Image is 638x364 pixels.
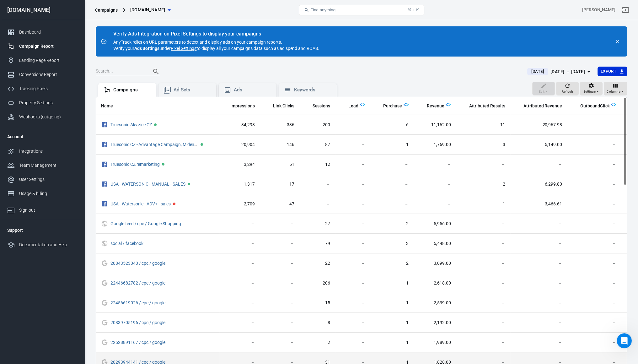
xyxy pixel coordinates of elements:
[2,172,83,187] a: User Settings
[103,179,121,193] div: yes
[174,87,211,93] div: Ad Sets
[2,39,83,53] a: Campaign Report
[265,142,294,148] span: 146
[340,320,365,326] span: －
[419,122,451,128] span: 11,162.00
[265,320,294,326] span: －
[515,241,562,247] span: －
[572,300,616,306] span: －
[10,206,15,211] button: Emoji picker
[222,280,255,286] span: －
[162,163,164,166] span: Active
[19,148,78,155] div: Integrations
[304,122,330,128] span: 200
[222,241,255,247] span: －
[101,103,121,109] span: Name
[572,280,616,286] span: －
[427,102,444,110] span: Total revenue calculated by AnyTrack.
[469,102,505,110] span: The total conversions attributed according to your ad network (Facebook, Google, etc.)
[110,320,166,325] span: 20839705196 / cpc / google
[108,63,115,69] div: yes
[299,5,424,15] button: Find anything...⌘ + K
[101,200,108,208] svg: Facebook Ads
[19,85,78,92] div: Tracking Pixels
[515,181,562,187] span: 6,299.80
[101,339,108,346] svg: Google
[550,68,585,76] div: [DATE] － [DATE]
[304,300,330,306] span: 15
[19,190,78,197] div: Usage & billing
[101,103,113,109] span: Name
[419,161,451,168] span: －
[340,340,365,346] span: －
[222,102,255,110] span: The number of times your ads were on screen.
[572,260,616,267] span: －
[523,103,562,109] span: Attributed Revenue
[375,320,409,326] span: 1
[148,64,164,79] button: Search
[222,161,255,168] span: 3,294
[375,221,409,227] span: 2
[98,3,110,14] button: Home
[110,182,186,186] span: USA - WATERSONIC - MANUAL - SALES
[265,300,294,306] span: －
[340,161,365,168] span: －
[108,182,115,189] div: yes
[110,281,166,285] span: 22446682782 / cpc / google
[419,340,451,346] span: 1,989.00
[5,179,121,198] div: Matous says…
[304,103,330,109] span: Sessions
[222,221,255,227] span: －
[2,110,83,124] a: Webhooks (outgoing)
[19,29,78,35] div: Dashboard
[304,161,330,168] span: 12
[20,206,25,211] button: Gif picker
[19,114,78,120] div: Webhooks (outgoing)
[110,280,165,285] a: 22446682782 / cpc / google
[348,103,358,109] span: Lead
[10,164,85,170] div: Is that what you were looking for?
[4,3,16,14] button: go back
[110,340,165,345] a: 22528891167 / cpc / google
[617,333,632,348] iframe: Intercom live chat
[222,142,255,148] span: 20,904
[304,221,330,227] span: 27
[419,181,451,187] span: －
[515,260,562,267] span: －
[222,122,255,128] span: 34,298
[461,102,505,110] span: The total conversions attributed according to your ad network (Facebook, Google, etc.)
[110,300,165,305] a: 22456619026 / cpc / google
[188,183,190,185] span: Active
[201,143,203,146] span: Active
[375,300,409,306] span: 1
[572,320,616,326] span: －
[340,201,365,207] span: －
[2,53,83,68] a: Landing Page Report
[515,122,562,128] span: 20,967.98
[461,181,505,187] span: 2
[572,221,616,227] span: －
[461,241,505,247] span: －
[110,340,166,345] span: 22528891167 / cpc / google
[461,221,505,227] span: －
[110,320,165,325] a: 20839705196 / cpc / google
[304,260,330,267] span: 22
[19,43,78,50] div: Campaign Report
[582,7,615,13] div: Account id: BeY51yNs
[110,221,182,226] span: Google feed / cpc / Google Shopping
[96,68,146,76] input: Search...
[404,102,409,107] img: Logo
[469,103,505,109] span: Attributed Results
[419,300,451,306] span: 2,539.00
[110,142,215,147] a: Truesonic CZ - Advantage Campaign, Mident Česko FB
[407,8,419,12] div: ⌘ + K
[419,260,451,267] span: 3,099.00
[375,181,409,187] span: －
[375,103,402,109] span: Purchase
[19,71,78,78] div: Conversions Report
[304,280,330,286] span: 206
[265,340,294,346] span: －
[375,122,409,128] span: 6
[522,67,597,77] button: [DATE][DATE] － [DATE]
[340,221,365,227] span: －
